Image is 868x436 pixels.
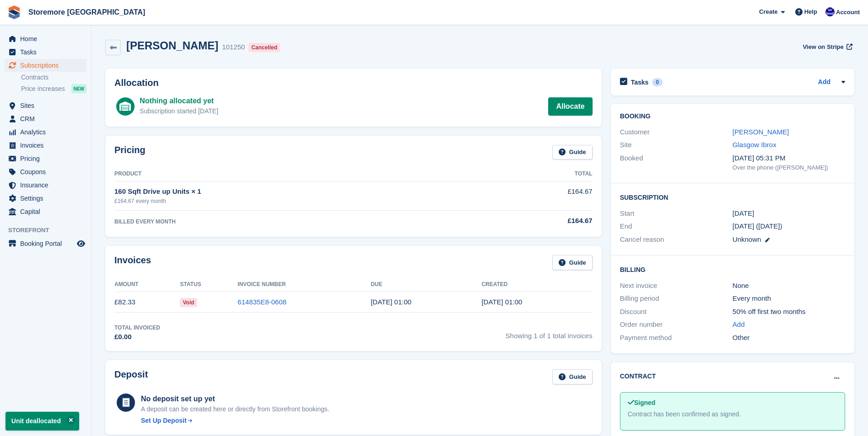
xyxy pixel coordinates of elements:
[481,277,592,292] th: Created
[5,126,86,138] a: menu
[825,7,835,16] img: Angela
[371,298,411,306] time: 2025-08-14 00:00:00 UTC
[21,84,86,94] a: Price increases NEW
[75,238,86,249] a: Preview store
[620,153,733,172] div: Booked
[5,99,86,112] a: menu
[799,39,854,54] a: View on Stripe
[620,281,733,291] div: Next invoice
[20,46,75,58] span: Tasks
[548,97,592,116] a: Allocate
[620,113,845,120] h2: Booking
[733,222,782,230] span: [DATE] ([DATE])
[733,128,789,136] a: [PERSON_NAME]
[5,46,86,58] a: menu
[5,192,86,205] a: menu
[20,179,75,191] span: Insurance
[114,197,486,205] div: £164.67 every month
[733,333,845,343] div: Other
[804,7,817,16] span: Help
[8,226,91,235] span: Storefront
[20,192,75,205] span: Settings
[114,324,160,332] div: Total Invoiced
[20,99,75,112] span: Sites
[5,165,86,178] a: menu
[5,412,79,431] p: Unit deallocated
[20,237,75,250] span: Booking Portal
[5,205,86,218] a: menu
[141,393,329,404] div: No deposit set up yet
[371,277,481,292] th: Due
[21,73,86,82] a: Contracts
[7,5,21,19] img: stora-icon-8386f47178a22dfd0bd8f6a31ec36ba5ce8667c1dd55bd0f319d3a0aa187defe.svg
[620,221,733,232] div: End
[114,292,180,313] td: £82.33
[222,42,245,53] div: 101250
[5,32,86,45] a: menu
[733,307,845,317] div: 50% off first two months
[141,416,329,425] a: Set Up Deposit
[5,152,86,165] a: menu
[248,43,280,52] div: Cancelled
[552,255,593,270] a: Guide
[141,416,187,425] div: Set Up Deposit
[803,43,843,52] span: View on Stripe
[20,32,75,45] span: Home
[620,265,845,274] h2: Billing
[25,5,149,20] a: Storemore [GEOGRAPHIC_DATA]
[759,7,777,16] span: Create
[114,255,151,270] h2: Invoices
[620,192,845,202] h2: Subscription
[486,167,592,181] th: Total
[481,298,522,306] time: 2025-08-13 00:00:33 UTC
[20,205,75,218] span: Capital
[652,78,663,86] div: 0
[620,293,733,304] div: Billing period
[620,127,733,138] div: Customer
[20,126,75,138] span: Analytics
[21,85,65,93] span: Price increases
[141,404,329,414] p: A deposit can be created here or directly from Storefront bookings.
[114,167,486,181] th: Product
[140,106,218,116] div: Subscription started [DATE]
[620,234,733,245] div: Cancel reason
[506,324,593,342] span: Showing 1 of 1 total invoices
[140,96,218,106] div: Nothing allocated yet
[620,307,733,317] div: Discount
[20,139,75,152] span: Invoices
[114,332,160,342] div: £0.00
[126,39,218,52] h2: [PERSON_NAME]
[552,145,593,160] a: Guide
[733,281,845,291] div: None
[620,208,733,219] div: Start
[114,78,593,88] h2: Allocation
[20,165,75,178] span: Coupons
[486,216,592,226] div: £164.67
[733,208,754,219] time: 2025-08-13 00:00:00 UTC
[5,112,86,125] a: menu
[5,59,86,72] a: menu
[5,139,86,152] a: menu
[20,59,75,72] span: Subscriptions
[733,163,845,172] div: Over the phone ([PERSON_NAME])
[486,181,592,210] td: £164.67
[237,277,371,292] th: Invoice Number
[71,84,86,93] div: NEW
[114,145,146,160] h2: Pricing
[733,141,776,149] a: Glasgow Ibrox
[818,77,830,88] a: Add
[733,319,745,330] a: Add
[620,140,733,150] div: Site
[620,333,733,343] div: Payment method
[628,398,837,408] div: Signed
[620,372,656,381] h2: Contract
[733,153,845,164] div: [DATE] 05:31 PM
[114,218,486,226] div: BILLED EVERY MONTH
[114,186,486,197] div: 160 Sqft Drive up Units × 1
[5,237,86,250] a: menu
[620,319,733,330] div: Order number
[733,293,845,304] div: Every month
[20,112,75,125] span: CRM
[237,298,286,306] a: 614835E8-0608
[180,277,237,292] th: Status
